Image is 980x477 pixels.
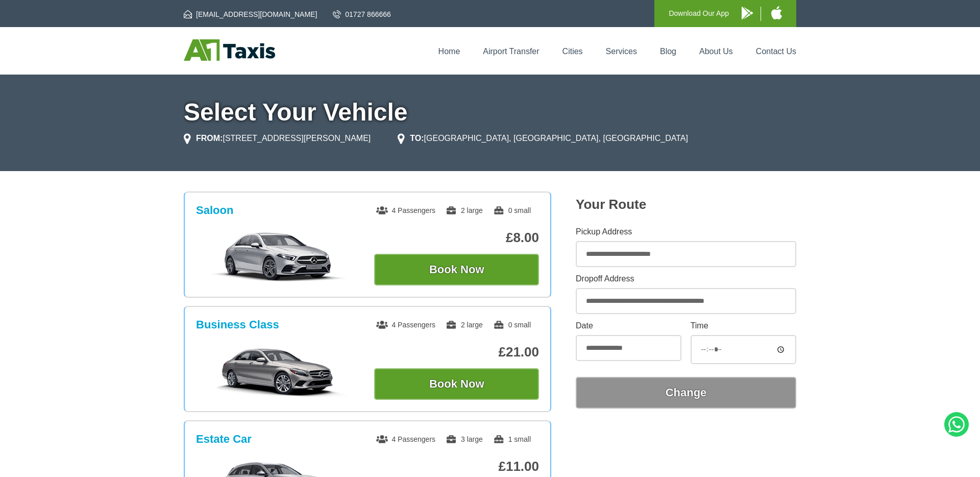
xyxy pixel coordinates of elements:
img: A1 Taxis iPhone App [771,6,782,19]
a: 01727 866666 [333,9,391,19]
label: Pickup Address [576,228,796,236]
span: 3 large [446,435,483,443]
span: 4 Passengers [376,435,435,443]
label: Date [576,322,681,330]
img: Business Class [202,346,355,397]
h3: Business Class [196,318,279,331]
label: Dropoff Address [576,275,796,283]
li: [GEOGRAPHIC_DATA], [GEOGRAPHIC_DATA], [GEOGRAPHIC_DATA] [398,132,688,145]
a: Contact Us [756,47,796,56]
button: Change [576,377,796,409]
strong: TO: [410,134,424,142]
img: A1 Taxis Android App [742,7,753,19]
button: Book Now [374,368,539,400]
img: A1 Taxis St Albans LTD [184,39,275,61]
span: 0 small [493,321,531,329]
span: 2 large [446,321,483,329]
p: £8.00 [374,230,539,246]
label: Time [691,322,796,330]
span: 4 Passengers [376,321,435,329]
span: 4 Passengers [376,206,435,214]
h2: Your Route [576,197,796,212]
button: Book Now [374,254,539,285]
a: Cities [562,47,583,56]
span: 0 small [493,206,531,214]
a: Services [606,47,637,56]
a: Blog [660,47,676,56]
a: [EMAIL_ADDRESS][DOMAIN_NAME] [184,9,317,19]
h3: Estate Car [196,433,252,446]
a: Airport Transfer [483,47,539,56]
a: About Us [699,47,733,56]
strong: FROM: [196,134,223,142]
h1: Select Your Vehicle [184,100,796,125]
a: Home [438,47,460,56]
p: £21.00 [374,344,539,360]
span: 2 large [446,206,483,214]
li: [STREET_ADDRESS][PERSON_NAME] [184,132,371,145]
p: Download Our App [669,7,729,20]
h3: Saloon [196,204,233,217]
p: £11.00 [374,459,539,474]
img: Saloon [202,231,355,282]
span: 1 small [493,435,531,443]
